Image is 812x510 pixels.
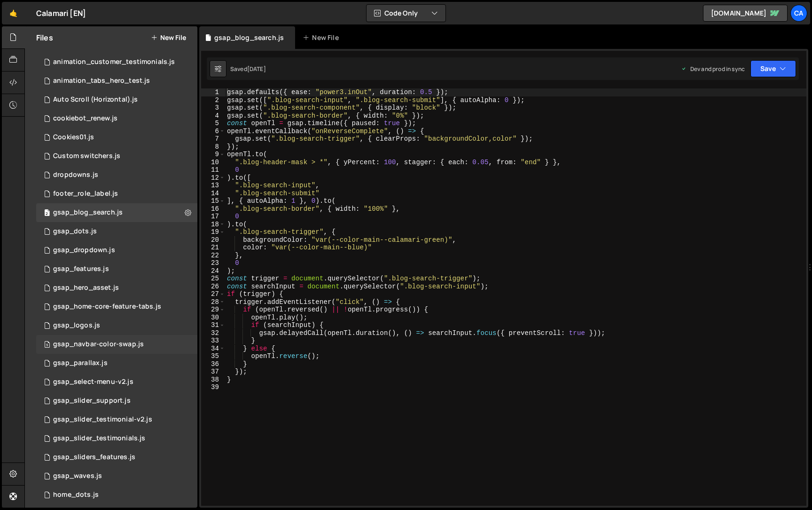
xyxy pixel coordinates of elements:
div: 34 [201,345,225,353]
div: 1 [201,88,225,96]
div: 12 [201,174,225,182]
button: Save [750,60,796,77]
div: 36 [201,360,225,368]
div: 38 [201,376,225,384]
div: 15 [201,197,225,205]
div: 2818/14189.js [36,354,197,373]
div: 2818/18172.js [36,53,197,72]
div: 2818/14191.js [36,260,197,279]
div: 2818/14186.js [36,335,197,354]
div: gsap_blog_search.js [214,33,284,42]
div: 2818/34279.js [36,486,197,504]
div: 10 [201,159,225,167]
a: 🤙 [2,2,25,24]
div: 2818/15649.js [36,241,197,260]
div: 7 [201,135,225,143]
div: 2818/20966.js [36,72,197,90]
div: Saved [230,65,266,73]
div: 2818/20407.js [36,222,197,241]
div: gsap_features.js [53,265,109,273]
div: gsap_slider_testimonial-v2.js [53,415,152,424]
div: gsap_logos.js [53,321,100,330]
div: 2818/14190.js [36,429,197,448]
div: 2818/20132.js [36,297,197,316]
div: [DATE] [247,65,266,73]
div: cookiebot_renew.js [53,114,117,123]
div: gsap_sliders_features.js [53,453,135,462]
div: gsap_waves.js [53,472,102,480]
div: 27 [201,290,225,298]
div: gsap_hero_asset.js [53,284,119,292]
div: 6 [201,127,225,135]
div: 31 [201,321,225,329]
div: gsap_parallax.js [53,359,108,367]
div: 4 [201,112,225,120]
div: 5 [201,120,225,127]
div: gsap_slider_support.js [53,397,131,405]
div: 11 [201,166,225,174]
div: 26 [201,283,225,291]
div: animation_customer_testimonials.js [53,58,175,66]
a: [DOMAIN_NAME] [703,5,788,22]
div: 33 [201,337,225,345]
div: 17 [201,213,225,221]
div: 29 [201,306,225,314]
a: Ca [790,5,807,22]
div: 2818/5802.js [36,147,197,166]
div: 2 [201,96,225,104]
div: 22 [201,252,225,260]
button: Code Only [367,5,445,22]
div: gsap_select-menu-v2.js [53,378,133,386]
div: gsap_dropdown.js [53,246,115,255]
div: dropdowns.js [53,171,98,179]
div: gsap_navbar-color-swap.js [53,340,144,349]
div: 21 [201,244,225,252]
div: 32 [201,329,225,337]
div: 18 [201,221,225,229]
div: gsap_blog_search.js [53,208,123,217]
div: 2818/13763.js [36,467,197,486]
div: 16 [201,205,225,213]
div: Custom switchers.js [53,152,120,160]
div: animation_tabs_hero_test.js [53,77,150,85]
span: 9 [44,342,50,349]
span: 2 [44,210,50,217]
div: gsap_slider_testimonials.js [53,434,145,443]
div: 2818/14220.js [36,316,197,335]
div: New File [303,33,342,42]
div: 13 [201,182,225,190]
div: 2818/20133.js [36,410,197,429]
div: 19 [201,228,225,236]
div: 9 [201,151,225,159]
div: 24 [201,267,225,275]
div: gsap_dots.js [53,227,97,236]
div: Dev and prod in sync [681,65,745,73]
div: 2818/15677.js [36,279,197,297]
div: gsap_home-core-feature-tabs.js [53,303,161,311]
div: Calamari [EN] [36,8,86,19]
div: 2818/15667.js [36,391,197,410]
div: 37 [201,368,225,376]
div: 14 [201,190,225,198]
div: 23 [201,259,225,267]
h2: Files [36,32,53,43]
div: 3 [201,104,225,112]
div: 2818/4789.js [36,166,197,184]
div: 2818/29474.js [36,184,197,203]
div: Auto Scroll (Horizontal).js [53,96,138,104]
div: 39 [201,383,225,391]
div: footer_role_label.js [53,190,118,198]
button: New File [151,34,186,41]
div: 2818/13764.js [36,373,197,391]
div: 2818/6726.js [36,90,197,109]
div: 25 [201,275,225,283]
div: home_dots.js [53,491,99,499]
div: 2818/16378.js [36,448,197,467]
div: 2818/18525.js [36,109,197,128]
div: Cookies01.js [53,133,94,142]
div: 30 [201,314,225,322]
div: 2818/11555.js [36,128,197,147]
div: 2818/46998.js [36,203,197,222]
div: 20 [201,236,225,244]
